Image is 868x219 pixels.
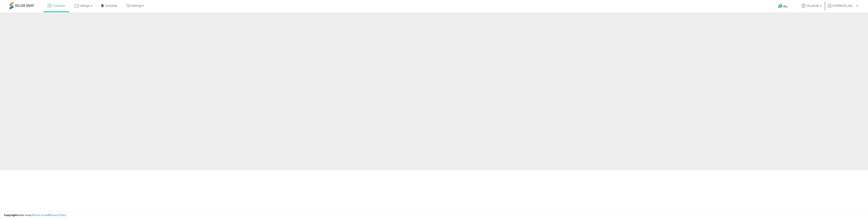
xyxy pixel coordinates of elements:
a: Hi [PERSON_NAME] [828,4,858,12]
span: Hi [PERSON_NAME] [833,4,855,8]
span: Ubuybulk [806,4,819,8]
span: Listings [80,4,90,8]
span: DataHub [105,4,117,8]
a: Help [775,1,795,12]
span: Overview [52,4,65,8]
span: Help [783,5,788,8]
i: Get Help [778,4,783,9]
